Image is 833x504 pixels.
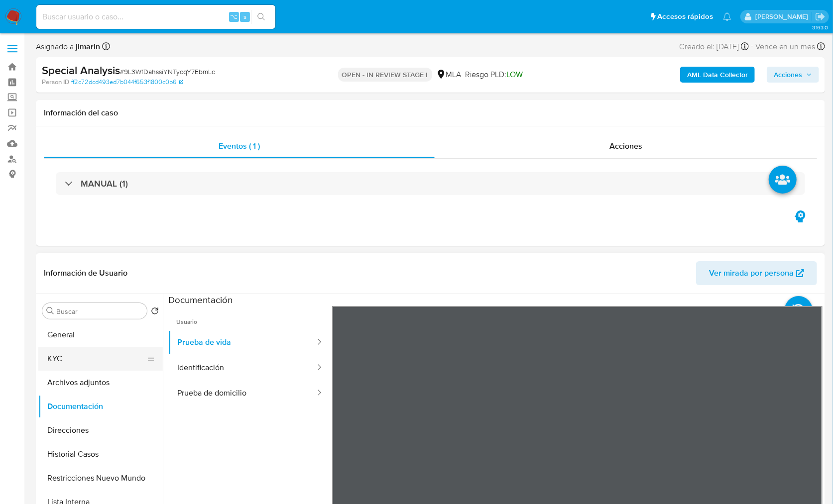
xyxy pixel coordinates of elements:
h1: Información de Usuario [44,268,127,278]
div: MLA [436,69,462,80]
h3: MANUAL (1) [81,178,128,189]
input: Buscar usuario o caso... [36,10,275,23]
button: Archivos adjuntos [38,371,163,395]
button: Volver al orden por defecto [151,307,159,318]
button: General [38,323,163,347]
button: Ver mirada por persona [696,261,817,285]
button: Historial Casos [38,442,163,466]
button: Acciones [767,67,819,83]
span: LOW [507,69,523,80]
input: Buscar [56,307,143,316]
span: Riesgo PLD: [466,69,523,80]
p: OPEN - IN REVIEW STAGE I [338,68,432,82]
a: Notificaciones [723,12,731,21]
button: Buscar [46,307,54,315]
span: Asignado a [36,41,100,52]
button: Restricciones Nuevo Mundo [38,466,163,490]
b: AML Data Collector [687,67,748,83]
span: Vence en un mes [755,41,816,52]
button: search-icon [251,10,271,24]
button: Documentación [38,395,163,418]
span: Eventos ( 1 ) [219,140,260,152]
span: - [751,40,753,53]
span: # 9L3WfDahssiYNTycqY7EbmLc [120,67,215,77]
span: Ver mirada por persona [709,261,794,285]
button: Direcciones [38,418,163,442]
button: AML Data Collector [680,67,755,83]
h1: Información del caso [44,108,817,118]
button: KYC [38,347,155,371]
span: Acciones [774,67,802,83]
div: MANUAL (1) [56,172,805,195]
b: Person ID [42,78,69,87]
span: Accesos rápidos [657,11,713,22]
b: Special Analysis [42,62,120,78]
div: Creado el: [DATE] [679,40,749,53]
a: Salir [815,11,826,22]
a: ff2c72dcd493ed7b044f653f1800c0b6 [71,78,183,87]
b: jimarin [74,41,100,52]
span: s [243,12,246,21]
span: ⌥ [230,12,238,21]
p: jian.marin@mercadolibre.com [755,12,812,21]
span: Acciones [609,140,642,152]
